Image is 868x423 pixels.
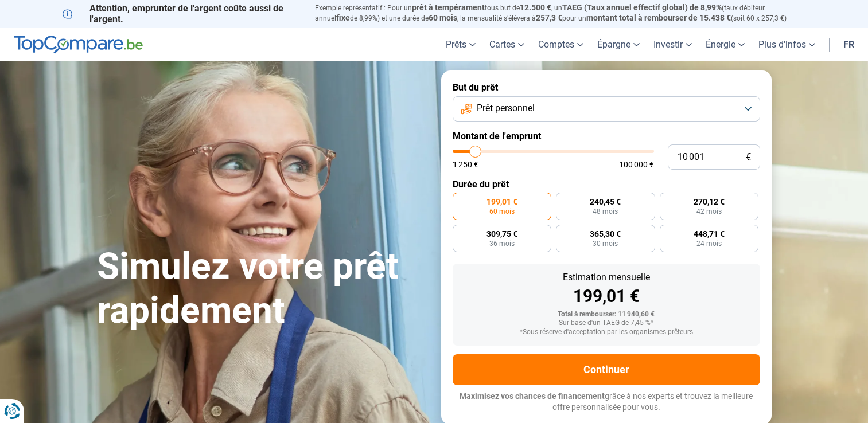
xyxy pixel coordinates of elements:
span: 36 mois [489,240,515,247]
a: Énergie [699,28,752,61]
label: But du prêt [453,82,760,93]
span: 24 mois [696,240,722,247]
span: 30 mois [593,240,618,247]
label: Montant de l'emprunt [453,131,760,142]
span: 60 mois [489,208,515,215]
span: fixe [336,13,350,22]
span: Prêt personnel [477,102,535,115]
span: 240,45 € [590,198,621,206]
div: Estimation mensuelle [462,273,751,282]
span: 199,01 € [486,198,517,206]
div: Total à rembourser: 11 940,60 € [462,311,751,319]
p: Exemple représentatif : Pour un tous but de , un (taux débiteur annuel de 8,99%) et une durée de ... [315,3,806,23]
h1: Simulez votre prêt rapidement [97,245,427,333]
a: Épargne [590,28,647,61]
div: *Sous réserve d'acceptation par les organismes prêteurs [462,328,751,336]
p: Attention, emprunter de l'argent coûte aussi de l'argent. [63,3,301,25]
span: montant total à rembourser de 15.438 € [586,13,731,22]
label: Durée du prêt [453,179,760,190]
div: 199,01 € [462,288,751,305]
a: Prêts [439,28,482,61]
span: 448,71 € [694,230,725,238]
div: Sur base d'un TAEG de 7,45 %* [462,319,751,327]
button: Continuer [453,354,760,385]
span: 365,30 € [590,230,621,238]
a: fr [836,28,861,61]
p: grâce à nos experts et trouvez la meilleure offre personnalisée pour vous. [453,391,760,413]
span: € [746,152,751,162]
span: 60 mois [429,13,457,22]
span: 257,3 € [536,13,562,22]
span: 100 000 € [619,160,654,169]
a: Plus d'infos [752,28,822,61]
span: 48 mois [593,208,618,215]
a: Cartes [482,28,531,61]
button: Prêt personnel [453,96,760,122]
span: 270,12 € [694,198,725,206]
span: 42 mois [696,208,722,215]
img: TopCompare [14,36,143,54]
span: 1 250 € [453,160,478,169]
span: TAEG (Taux annuel effectif global) de 8,99% [562,3,722,12]
a: Comptes [531,28,590,61]
span: prêt à tempérament [412,3,485,12]
a: Investir [647,28,699,61]
span: Maximisez vos chances de financement [460,391,605,401]
span: 309,75 € [486,230,517,238]
span: 12.500 € [520,3,551,12]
